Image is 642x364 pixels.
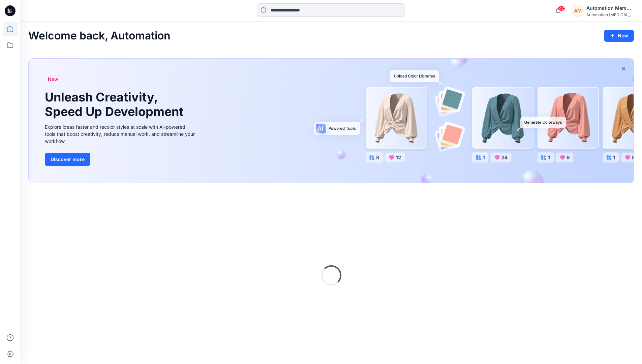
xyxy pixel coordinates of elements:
div: AM [572,5,584,17]
span: New [48,75,58,83]
div: Explore ideas faster and recolor styles at scale with AI-powered tools that boost creativity, red... [45,123,196,145]
h1: Unleash Creativity, Speed Up Development [45,90,186,119]
button: Discover more [45,153,90,166]
a: Discover more [45,153,196,166]
h2: Welcome back, Automation [28,30,171,42]
div: Automation [MEDICAL_DATA]... [586,12,634,17]
button: New [604,30,634,42]
div: Automation Member [586,4,634,12]
span: 47 [558,6,565,11]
